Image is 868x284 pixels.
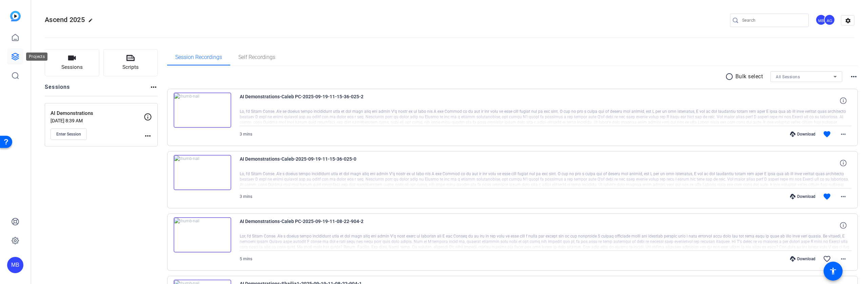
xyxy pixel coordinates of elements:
[88,18,96,26] mat-icon: edit
[823,255,831,263] mat-icon: favorite_border
[850,73,858,81] mat-icon: more_horiz
[787,256,819,262] div: Download
[45,49,99,76] button: Sessions
[240,217,365,234] span: AI Demonstrations-Caleb PC-2025-09-19-11-08-22-904-2
[742,16,803,24] input: Search
[787,131,819,137] div: Download
[841,16,855,26] mat-icon: settings
[56,131,81,137] span: Enter Session
[103,49,158,76] button: Scripts
[61,63,83,71] span: Sessions
[174,217,231,252] img: thumb-nail
[10,11,21,21] img: blue-gradient.svg
[174,155,231,190] img: thumb-nail
[815,14,827,25] div: MB
[735,73,763,81] p: Bulk select
[829,267,837,275] mat-icon: accessibility
[240,194,252,199] span: 3 mins
[175,55,222,60] span: Session Recordings
[45,83,70,96] h2: Sessions
[839,192,847,201] mat-icon: more_horiz
[51,109,144,117] p: AI Demonstrations
[150,83,158,91] mat-icon: more_horiz
[51,118,144,123] p: [DATE] 8:39 AM
[240,132,252,137] span: 3 mins
[7,257,23,273] div: MB
[240,257,252,261] span: 5 mins
[776,75,800,79] span: All Sessions
[839,255,847,263] mat-icon: more_horiz
[238,55,275,60] span: Self Recordings
[144,132,152,140] mat-icon: more_horiz
[787,194,819,199] div: Download
[174,93,231,128] img: thumb-nail
[51,128,87,140] button: Enter Session
[122,63,139,71] span: Scripts
[725,73,735,81] mat-icon: radio_button_unchecked
[240,93,365,109] span: AI Demonstrations-Caleb PC-2025-09-19-11-15-36-025-2
[824,14,835,25] div: AG
[45,16,85,24] span: Ascend 2025
[823,192,831,201] mat-icon: favorite
[823,130,831,138] mat-icon: favorite
[839,130,847,138] mat-icon: more_horiz
[240,155,365,171] span: AI Demonstrations-Caleb-2025-09-19-11-15-36-025-0
[26,53,47,61] div: Projects
[815,14,827,26] ngx-avatar: Michael Barbieri
[824,14,836,26] ngx-avatar: Adam Garcia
